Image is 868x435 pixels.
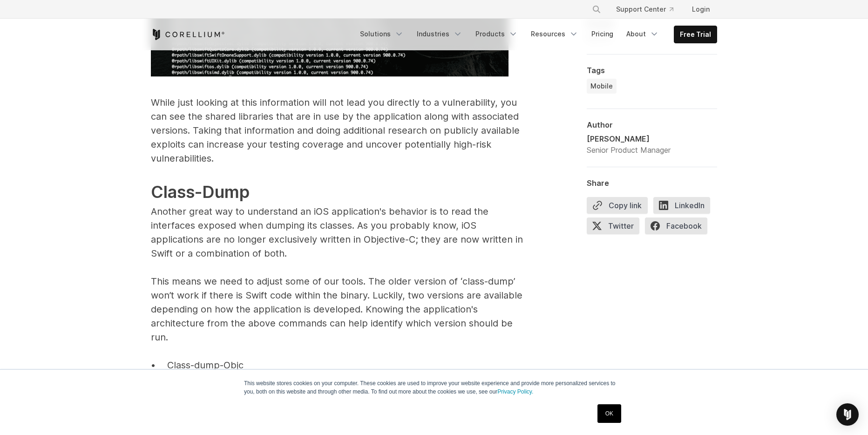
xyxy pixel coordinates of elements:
[645,217,707,234] span: Facebook
[581,1,717,18] div: Navigation Menu
[244,379,624,396] p: This website stores cookies on your computer. These cookies are used to improve your website expe...
[621,26,665,42] a: About
[151,276,522,343] span: This means we need to adjust some of our tools. The older version of ‘class-dump’ won’t work if t...
[587,144,671,156] div: Senior Product Manager
[590,82,613,91] span: Mobile
[653,197,710,214] span: LinkedIn
[151,206,523,259] span: Another great way to understand an iOS application's behavior is to read the interfaces exposed w...
[151,95,523,428] p: While just looking at this information will not lead you directly to a vulnerability, you can see...
[151,182,250,202] span: Class-Dump
[587,217,645,238] a: Twitter
[354,26,717,43] div: Navigation Menu
[470,26,523,42] a: Products
[587,178,717,188] div: Share
[411,26,468,42] a: Industries
[645,217,713,238] a: Facebook
[587,66,717,75] div: Tags
[588,1,605,18] button: Search
[674,26,717,43] a: Free Trial
[836,403,859,426] div: Open Intercom Messenger
[653,197,716,217] a: LinkedIn
[525,26,584,42] a: Resources
[354,26,409,42] a: Solutions
[587,217,639,234] span: Twitter
[497,388,533,395] a: Privacy Policy.
[597,404,621,423] a: OK
[151,29,225,40] a: Corellium Home
[586,26,619,42] a: Pricing
[587,133,671,144] div: [PERSON_NAME]
[685,1,717,18] a: Login
[587,120,717,129] div: Author
[609,1,681,18] a: Support Center
[587,79,617,94] a: Mobile
[587,197,648,214] button: Copy link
